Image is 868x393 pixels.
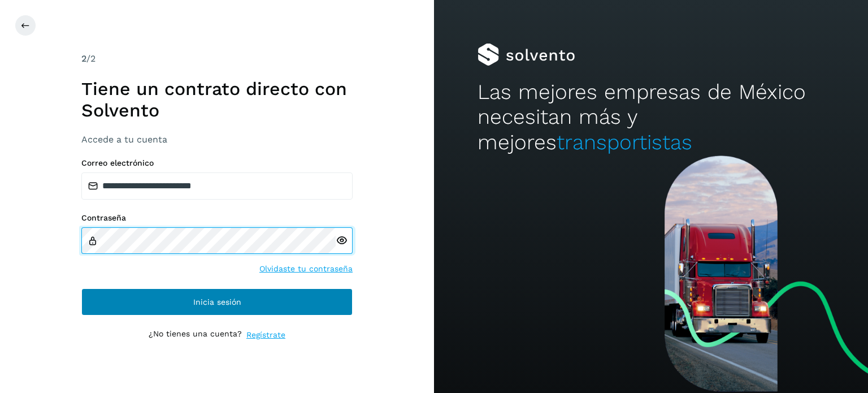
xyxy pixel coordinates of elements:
div: /2 [81,52,353,66]
p: ¿No tienes una cuenta? [149,329,242,341]
a: Regístrate [246,329,285,341]
h2: Las mejores empresas de México necesitan más y mejores [478,80,824,155]
label: Contraseña [81,213,353,223]
span: 2 [81,53,86,64]
label: Correo electrónico [81,158,353,168]
h3: Accede a tu cuenta [81,134,353,145]
a: Olvidaste tu contraseña [259,263,353,275]
button: Inicia sesión [81,288,353,316]
span: Inicia sesión [193,298,241,306]
span: transportistas [557,130,692,154]
h1: Tiene un contrato directo con Solvento [81,78,353,122]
